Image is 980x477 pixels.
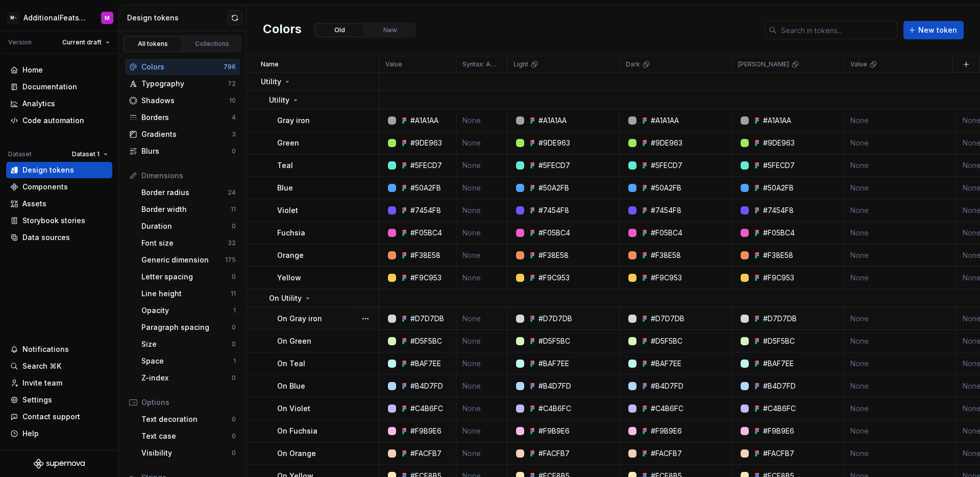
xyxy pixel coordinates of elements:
[141,221,232,231] div: Duration
[6,212,112,229] a: Storybook stories
[763,381,796,391] div: #B4D7FD
[67,147,112,161] button: Dataset 1
[844,397,957,420] td: None
[7,12,19,24] div: M-
[410,314,444,324] div: #D7D7DB
[738,60,789,68] p: [PERSON_NAME]
[34,459,85,469] a: Supernova Logo
[538,336,570,346] div: #D5F5BC
[410,336,442,346] div: #D5F5BC
[6,409,112,425] button: Contact support
[844,244,957,267] td: None
[277,336,311,346] p: On Green
[137,218,240,234] a: Duration0
[850,60,867,68] p: Value
[651,205,681,216] div: #7454F8
[22,99,55,109] div: Analytics
[23,13,89,23] div: AdditionalFeatsTest
[263,21,302,39] h2: Colors
[277,138,299,148] p: Green
[456,330,507,352] td: None
[315,23,364,37] button: Old
[128,40,179,48] div: All tokens
[844,177,957,199] td: None
[410,205,441,216] div: #7454F8
[538,426,570,436] div: #F9B9E6
[137,445,240,461] a: Visibility0
[137,184,240,201] a: Border radius24
[232,222,236,230] div: 0
[651,403,683,414] div: #C4B6FC
[651,115,679,126] div: #A1A1AA
[277,448,316,459] p: On Orange
[844,307,957,330] td: None
[844,109,957,132] td: None
[763,228,795,238] div: #F05BC4
[844,420,957,442] td: None
[141,255,225,265] div: Generic dimension
[6,112,112,129] a: Code automation
[8,38,32,46] div: Version
[141,431,232,441] div: Text case
[125,126,240,142] a: Gradients3
[141,96,229,106] div: Shadows
[844,442,957,465] td: None
[844,222,957,244] td: None
[844,375,957,397] td: None
[277,403,310,414] p: On Violet
[277,115,310,126] p: Gray iron
[538,448,570,459] div: #FACFB7
[232,415,236,423] div: 0
[6,179,112,195] a: Components
[232,273,236,281] div: 0
[538,205,569,216] div: #7454F8
[763,426,794,436] div: #F9B9E6
[141,204,231,214] div: Border width
[187,40,238,48] div: Collections
[6,229,112,246] a: Data sources
[277,228,305,238] p: Fuchsia
[651,250,681,260] div: #F38E58
[231,205,236,213] div: 11
[918,25,957,35] span: New token
[410,403,443,414] div: #C4B6FC
[141,289,231,299] div: Line height
[232,323,236,331] div: 0
[22,199,46,209] div: Assets
[410,138,442,148] div: #9DE963
[456,352,507,375] td: None
[6,62,112,78] a: Home
[277,250,304,260] p: Orange
[538,273,570,283] div: #F9C953
[228,239,236,247] div: 32
[141,112,232,123] div: Borders
[125,59,240,75] a: Colors796
[141,62,224,72] div: Colors
[141,397,236,408] div: Options
[6,79,112,95] a: Documentation
[763,314,797,324] div: #D7D7DB
[232,113,236,122] div: 4
[137,269,240,285] a: Letter spacing0
[651,359,681,369] div: #BAF7EE
[903,21,964,39] button: New token
[125,92,240,109] a: Shadows10
[277,273,301,283] p: Yellow
[651,336,682,346] div: #D5F5BC
[538,381,571,391] div: #B4D7FD
[232,432,236,440] div: 0
[6,341,112,357] button: Notifications
[228,188,236,197] div: 24
[538,183,569,193] div: #50A2FB
[6,196,112,212] a: Assets
[456,307,507,330] td: None
[763,403,796,414] div: #C4B6FC
[137,411,240,427] a: Text decoration0
[228,80,236,88] div: 72
[456,267,507,289] td: None
[538,138,570,148] div: #9DE963
[763,205,794,216] div: #7454F8
[763,138,795,148] div: #9DE963
[269,293,302,303] p: On Utility
[456,109,507,132] td: None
